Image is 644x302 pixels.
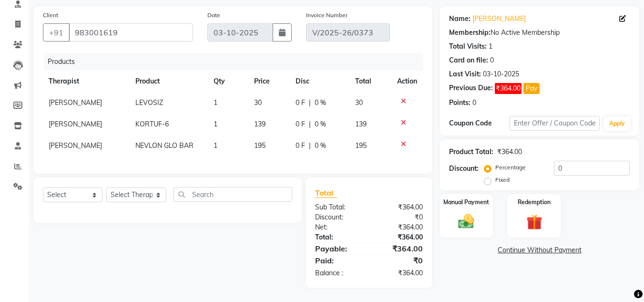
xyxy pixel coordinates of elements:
[296,141,305,151] span: 0 F
[369,268,430,278] div: ₹364.00
[449,14,470,24] div: Name:
[49,120,102,128] span: [PERSON_NAME]
[523,83,540,94] button: Pay
[369,202,430,212] div: ₹364.00
[296,98,305,108] span: 0 F
[391,71,423,92] th: Action
[603,116,631,131] button: Apply
[349,71,391,92] th: Total
[472,98,476,108] div: 0
[472,14,526,24] a: [PERSON_NAME]
[308,268,369,278] div: Balance :
[453,212,479,230] img: _cash.svg
[315,141,326,151] span: 0 %
[135,98,163,107] span: LEVOSIZ
[309,119,311,129] span: |
[369,222,430,232] div: ₹364.00
[174,187,292,202] input: Search
[130,71,208,92] th: Product
[315,119,326,129] span: 0 %
[44,53,430,71] div: Products
[69,23,193,42] input: Search by Name/Mobile/Email/Code
[135,120,169,128] span: KORTUF-6
[254,120,266,128] span: 139
[521,212,547,232] img: _gift.svg
[315,98,326,108] span: 0 %
[510,116,600,131] input: Enter Offer / Coupon Code
[449,28,491,38] div: Membership:
[369,255,430,266] div: ₹0
[497,147,522,157] div: ₹364.00
[308,243,369,254] div: Payable:
[441,245,637,255] a: Continue Without Payment
[490,55,494,65] div: 0
[248,71,290,92] th: Price
[254,98,262,107] span: 30
[309,141,311,151] span: |
[49,141,102,150] span: [PERSON_NAME]
[306,11,348,20] label: Invoice Number
[449,118,509,128] div: Coupon Code
[43,71,130,92] th: Therapist
[369,243,430,254] div: ₹364.00
[449,83,493,94] div: Previous Due:
[207,11,220,20] label: Date
[489,42,492,52] div: 1
[483,69,519,79] div: 03-10-2025
[495,163,526,172] label: Percentage
[308,222,369,232] div: Net:
[308,232,369,242] div: Total:
[443,198,489,207] label: Manual Payment
[355,120,367,128] span: 139
[49,98,102,107] span: [PERSON_NAME]
[369,232,430,242] div: ₹364.00
[308,212,369,222] div: Discount:
[214,98,217,107] span: 1
[495,83,521,94] span: ₹364.00
[449,42,487,52] div: Total Visits:
[355,98,363,107] span: 30
[214,120,217,128] span: 1
[355,141,367,150] span: 195
[449,164,479,174] div: Discount:
[254,141,266,150] span: 195
[315,188,337,198] span: Total
[135,141,194,150] span: NEVLON GLO BAR
[290,71,349,92] th: Disc
[449,28,630,38] div: No Active Membership
[208,71,248,92] th: Qty
[449,55,488,65] div: Card on file:
[308,202,369,212] div: Sub Total:
[449,98,470,108] div: Points:
[449,69,481,79] div: Last Visit:
[449,147,493,157] div: Product Total:
[43,23,70,42] button: +91
[308,255,369,266] div: Paid:
[369,212,430,222] div: ₹0
[309,98,311,108] span: |
[214,141,217,150] span: 1
[296,119,305,129] span: 0 F
[43,11,58,20] label: Client
[518,198,551,207] label: Redemption
[495,176,510,184] label: Fixed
